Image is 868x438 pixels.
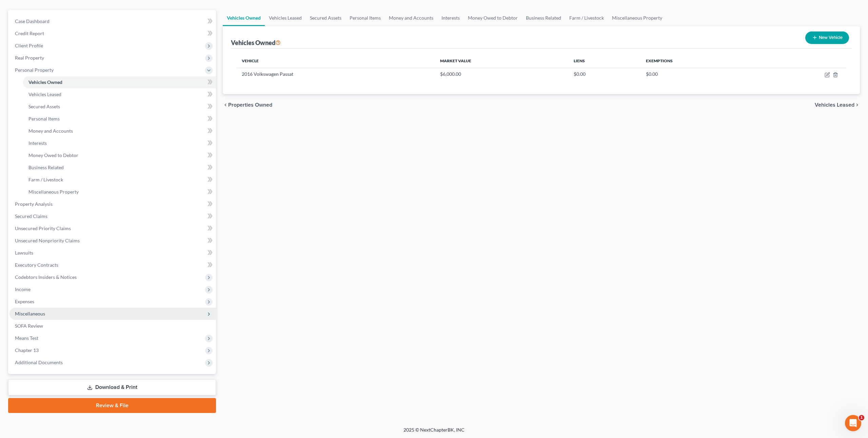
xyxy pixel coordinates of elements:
[464,10,522,26] a: Money Owed to Debtor
[15,359,63,365] span: Additional Documents
[854,102,860,108] i: chevron_right
[15,323,43,329] span: SOFA Review
[15,335,38,341] span: Means Test
[15,18,50,24] span: Case Dashboard
[23,186,216,198] a: Miscellaneous Property
[28,140,47,146] span: Interests
[15,262,58,268] span: Executory Contracts
[435,54,568,68] th: Market Value
[815,102,854,108] span: Vehicles Leased
[15,347,39,353] span: Chapter 13
[23,161,216,174] a: Business Related
[437,10,464,26] a: Interests
[15,225,71,231] span: Unsecured Priority Claims
[815,102,860,108] button: Vehicles Leased chevron_right
[8,379,216,395] a: Download & Print
[28,128,73,134] span: Money and Accounts
[23,113,216,125] a: Personal Items
[28,177,63,182] span: Farm / Livestock
[23,76,216,88] a: Vehicles Owned
[9,247,216,259] a: Lawsuits
[28,104,60,109] span: Secured Assets
[9,15,216,27] a: Case Dashboard
[640,54,760,68] th: Exemptions
[346,10,385,26] a: Personal Items
[522,10,565,26] a: Business Related
[805,31,849,44] button: New Vehicle
[306,10,346,26] a: Secured Assets
[15,201,53,207] span: Property Analysis
[565,10,608,26] a: Farm / Livestock
[385,10,437,26] a: Money and Accounts
[15,311,45,316] span: Miscellaneous
[9,222,216,235] a: Unsecured Priority Claims
[28,189,79,195] span: Miscellaneous Property
[435,68,568,81] td: $6,000.00
[23,137,216,149] a: Interests
[23,174,216,186] a: Farm / Livestock
[15,67,54,73] span: Personal Property
[23,149,216,161] a: Money Owed to Debtor
[9,259,216,271] a: Executory Contracts
[28,152,78,158] span: Money Owed to Debtor
[231,39,281,47] div: Vehicles Owned
[223,102,272,108] button: chevron_left Properties Owned
[265,10,306,26] a: Vehicles Leased
[223,102,228,108] i: chevron_left
[9,210,216,222] a: Secured Claims
[15,30,44,36] span: Credit Report
[568,68,640,81] td: $0.00
[28,91,61,97] span: Vehicles Leased
[608,10,666,26] a: Miscellaneous Property
[9,198,216,210] a: Property Analysis
[15,55,44,61] span: Real Property
[9,27,216,40] a: Credit Report
[15,238,80,243] span: Unsecured Nonpriority Claims
[23,101,216,113] a: Secured Assets
[15,274,77,280] span: Codebtors Insiders & Notices
[15,43,43,48] span: Client Profile
[15,299,34,304] span: Expenses
[8,398,216,413] a: Review & File
[15,250,33,256] span: Lawsuits
[9,320,216,332] a: SOFA Review
[23,125,216,137] a: Money and Accounts
[228,102,272,108] span: Properties Owned
[859,415,864,420] span: 1
[28,79,62,85] span: Vehicles Owned
[15,213,47,219] span: Secured Claims
[23,88,216,101] a: Vehicles Leased
[28,165,64,170] span: Business Related
[236,68,435,81] td: 2016 Volkswagen Passat
[223,10,265,26] a: Vehicles Owned
[9,235,216,247] a: Unsecured Nonpriority Claims
[236,54,435,68] th: Vehicle
[28,116,60,122] span: Personal Items
[845,415,861,431] iframe: Intercom live chat
[15,286,31,292] span: Income
[568,54,640,68] th: Liens
[640,68,760,81] td: $0.00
